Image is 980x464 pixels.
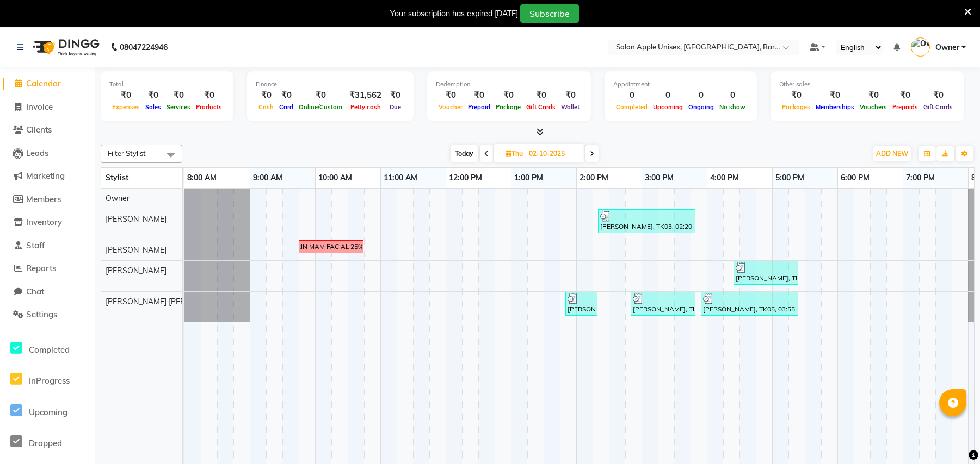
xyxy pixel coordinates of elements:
[184,170,219,186] a: 8:00 AM
[26,217,62,227] span: Inventory
[276,103,296,111] span: Card
[613,103,650,111] span: Completed
[686,103,717,111] span: Ongoing
[143,103,164,111] span: Sales
[348,103,384,111] span: Petty cash
[493,103,523,111] span: Package
[120,32,168,62] b: 08047224946
[3,147,93,160] a: Leads
[3,193,93,206] a: Members
[106,297,230,306] span: [PERSON_NAME] [PERSON_NAME]
[642,170,676,186] a: 3:00 PM
[934,421,969,453] iframe: chat widget
[717,89,748,102] div: 0
[3,124,93,136] a: Clients
[3,78,93,90] a: Calendar
[838,170,872,186] a: 6:00 PM
[558,103,582,111] span: Wallet
[903,170,938,186] a: 7:00 PM
[193,103,225,111] span: Products
[26,286,44,297] span: Chat
[316,170,355,186] a: 10:00 AM
[108,149,146,158] span: Filter Stylist
[613,89,650,102] div: 0
[164,103,193,111] span: Services
[386,89,405,102] div: ₹0
[106,266,167,275] span: [PERSON_NAME]
[876,149,908,158] span: ADD NEW
[523,103,558,111] span: Gift Cards
[613,80,748,89] div: Appointment
[735,262,797,283] div: [PERSON_NAME], TK04, 04:25 PM-05:25 PM, HAIR CUT- STUDENT [DEMOGRAPHIC_DATA] (₹100)
[702,293,797,314] div: [PERSON_NAME], TK05, 03:55 PM-05:25 PM, Hair Cut - [DEMOGRAPHIC_DATA] (₹300),[PERSON_NAME] Stylin...
[248,242,415,252] div: 7775930936 AFRIN MAM FACIAL 25% OFF CALL BACK
[465,103,493,111] span: Prepaid
[26,263,56,273] span: Reports
[3,286,93,298] a: Chat
[465,89,493,102] div: ₹0
[26,102,53,112] span: Invoice
[106,193,130,203] span: Owner
[935,42,959,53] span: Owner
[511,170,546,186] a: 1:00 PM
[650,89,686,102] div: 0
[779,80,956,89] div: Other sales
[256,80,405,89] div: Finance
[566,293,596,314] div: [PERSON_NAME], TK01, 01:50 PM-02:20 PM, HAIR CUT - KIDS (₹100)
[276,89,296,102] div: ₹0
[387,103,404,111] span: Due
[436,103,465,111] span: Voucher
[296,103,345,111] span: Online/Custom
[26,309,57,319] span: Settings
[26,78,61,89] span: Calendar
[779,103,813,111] span: Packages
[911,37,930,57] img: Owner
[381,170,420,186] a: 11:00 AM
[29,344,70,355] span: Completed
[250,170,285,186] a: 9:00 AM
[873,146,911,161] button: ADD NEW
[26,240,45,250] span: Staff
[451,145,478,162] span: Today
[773,170,807,186] a: 5:00 PM
[436,80,582,89] div: Redemption
[29,438,62,448] span: Dropped
[599,211,694,231] div: [PERSON_NAME], TK03, 02:20 PM-03:50 PM, Pedicure - Classic pedicure - [DEMOGRAPHIC_DATA] (₹500),B...
[436,89,465,102] div: ₹0
[143,89,164,102] div: ₹0
[577,170,611,186] a: 2:00 PM
[3,216,93,229] a: Inventory
[3,262,93,275] a: Reports
[3,240,93,252] a: Staff
[106,245,167,255] span: [PERSON_NAME]
[29,375,70,386] span: InProgress
[707,170,742,186] a: 4:00 PM
[632,293,694,314] div: [PERSON_NAME], TK02, 02:50 PM-03:50 PM, Hair Cut - [DEMOGRAPHIC_DATA] (₹300)
[890,103,921,111] span: Prepaids
[296,89,345,102] div: ₹0
[890,89,921,102] div: ₹0
[256,89,276,102] div: ₹0
[813,89,857,102] div: ₹0
[779,89,813,102] div: ₹0
[503,149,526,158] span: Thu
[26,171,65,181] span: Marketing
[256,103,276,111] span: Cash
[520,4,579,23] button: Subscribe
[813,103,857,111] span: Memberships
[106,173,128,183] span: Stylist
[650,103,686,111] span: Upcoming
[526,146,580,162] input: 2025-10-02
[109,89,143,102] div: ₹0
[921,89,956,102] div: ₹0
[686,89,717,102] div: 0
[3,309,93,321] a: Settings
[717,103,748,111] span: No show
[493,89,523,102] div: ₹0
[558,89,582,102] div: ₹0
[28,32,102,62] img: logo
[26,148,48,158] span: Leads
[106,214,167,224] span: [PERSON_NAME]
[3,170,93,183] a: Marketing
[26,194,61,204] span: Members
